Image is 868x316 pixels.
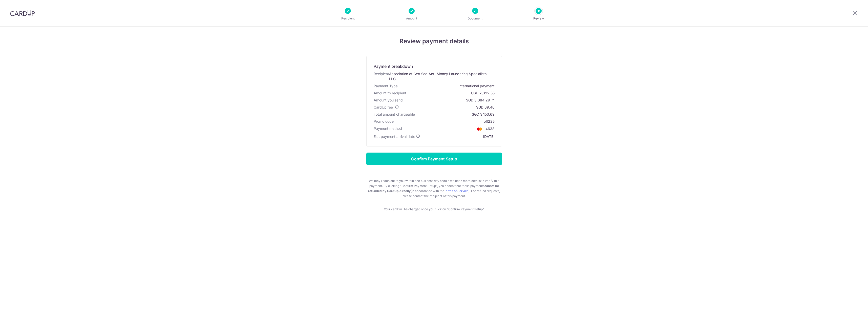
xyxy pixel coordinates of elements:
div: off225 [484,119,495,124]
img: CardUp [10,10,35,16]
span: translation missing: en.account_steps.new_confirm_form.xb_payment.header.payment_type [374,84,398,88]
p: Document [456,16,494,21]
p: Your card will be charged once you click on "Confirm Payment Setup" [366,207,502,212]
div: Association of Certified Anti-Money Laundering Specialists, LLC [389,71,495,81]
p: Recipient [329,16,367,21]
div: Amount to recipient [374,91,406,96]
div: Payment method [374,126,402,132]
div: Est. payment arrival date [374,134,420,139]
div: Promo code [374,119,394,124]
span: Total amount chargeable [374,112,415,116]
div: Recipient [374,71,389,81]
p: We may reach out to you within one business day should we need more details to verify this paymen... [366,178,502,199]
p: Amount [393,16,430,21]
div: International payment [458,83,495,89]
div: USD 2,392.55 [471,91,495,96]
div: SGD 3,153.69 [472,112,495,117]
span: 4638 [485,127,495,131]
p: Review [520,16,557,21]
div: Payment breakdown [374,63,413,69]
div: [DATE] [483,134,495,139]
div: Amount you send [374,98,403,103]
input: Confirm Payment Setup [366,153,502,165]
span: SGD 3,084.29 [466,98,490,102]
a: Terms of Service [444,189,469,193]
iframe: Opens a widget where you can find more information [834,301,863,313]
img: <span class="translation_missing" title="translation missing: en.account_steps.new_confirm_form.b... [474,126,484,132]
span: CardUp fee [374,105,393,109]
p: SGD 3,084.29 [466,98,495,103]
div: SGD 69.40 [476,105,495,110]
h4: Review payment details [286,37,582,46]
